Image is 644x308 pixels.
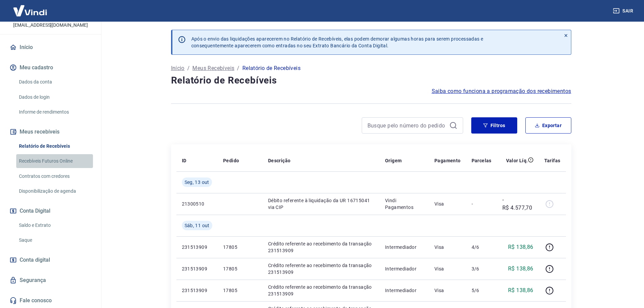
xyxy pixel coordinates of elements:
[185,222,210,229] span: Sáb, 11 out
[8,40,93,55] a: Início
[472,157,492,164] p: Parcelas
[182,157,187,164] p: ID
[385,265,424,272] p: Intermediador
[502,196,533,212] p: -R$ 4.577,70
[472,265,492,272] p: 3/6
[367,120,447,131] input: Busque pelo número do pedido
[16,233,93,247] a: Saque
[16,184,93,198] a: Disponibilização de agenda
[237,64,239,72] p: /
[8,60,93,75] button: Meu cadastro
[182,200,212,207] p: 21300510
[182,287,212,294] p: 231513909
[242,64,301,72] p: Relatório de Recebíveis
[268,240,374,254] p: Crédito referente ao recebimento da transação 231513909
[191,35,483,49] p: Após o envio das liquidações aparecerem no Relatório de Recebíveis, elas podem demorar algumas ho...
[171,64,185,72] a: Início
[223,244,257,251] p: 17805
[612,5,636,17] button: Sair
[472,200,492,207] p: -
[223,157,239,164] p: Pedido
[506,157,528,164] p: Valor Líq.
[385,157,402,164] p: Origem
[223,265,257,272] p: 17805
[508,286,533,294] p: R$ 138,86
[434,287,461,294] p: Visa
[16,75,93,89] a: Dados da conta
[472,244,492,251] p: 4/6
[544,157,560,164] p: Tarifas
[268,197,374,211] p: Débito referente à liquidação da UR 16715041 via CIP
[385,287,424,294] p: Intermediador
[508,243,533,251] p: R$ 138,86
[268,284,374,297] p: Crédito referente ao recebimento da transação 231513909
[525,117,571,134] button: Exportar
[171,74,571,87] h4: Relatório de Recebíveis
[268,262,374,276] p: Crédito referente ao recebimento da transação 231513909
[8,204,93,218] button: Conta Digital
[13,22,88,29] p: [EMAIL_ADDRESS][DOMAIN_NAME]
[8,293,93,308] a: Fale conosco
[16,154,93,168] a: Recebíveis Futuros Online
[471,117,517,134] button: Filtros
[8,124,93,139] button: Meus recebíveis
[16,90,93,104] a: Dados de login
[432,87,571,95] a: Saiba como funciona a programação dos recebimentos
[187,64,190,72] p: /
[182,244,212,251] p: 231513909
[16,218,93,232] a: Saldo e Extrato
[16,169,93,183] a: Contratos com credores
[8,273,93,288] a: Segurança
[8,253,93,267] a: Conta digital
[434,244,461,251] p: Visa
[16,139,93,153] a: Relatório de Recebíveis
[434,157,461,164] p: Pagamento
[223,287,257,294] p: 17805
[434,200,461,207] p: Visa
[508,265,533,273] p: R$ 138,86
[185,179,209,186] span: Seg, 13 out
[434,265,461,272] p: Visa
[20,255,50,265] span: Conta digital
[16,105,93,119] a: Informe de rendimentos
[385,244,424,251] p: Intermediador
[268,157,291,164] p: Descrição
[385,197,424,211] p: Vindi Pagamentos
[472,287,492,294] p: 5/6
[182,265,212,272] p: 231513909
[192,64,234,72] a: Meus Recebíveis
[8,0,52,21] img: Vindi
